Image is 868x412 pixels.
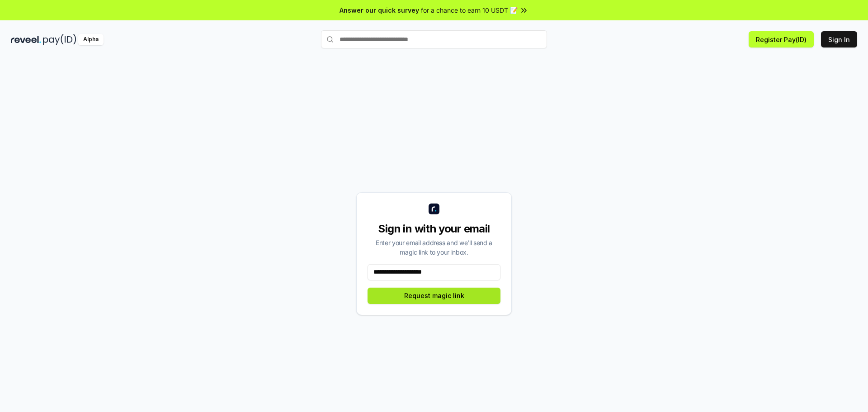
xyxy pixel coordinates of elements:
img: logo_small [429,204,439,214]
div: Alpha [78,34,104,45]
div: Sign in with your email [368,222,500,236]
button: Request magic link [368,288,500,304]
div: Enter your email address and we’ll send a magic link to your inbox. [368,238,500,257]
button: Sign In [821,31,857,47]
button: Register Pay(ID) [749,31,814,47]
img: pay_id [43,34,76,45]
span: for a chance to earn 10 USDT 📝 [421,5,518,15]
img: reveel_dark [11,34,41,45]
span: Answer our quick survey [340,5,419,15]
